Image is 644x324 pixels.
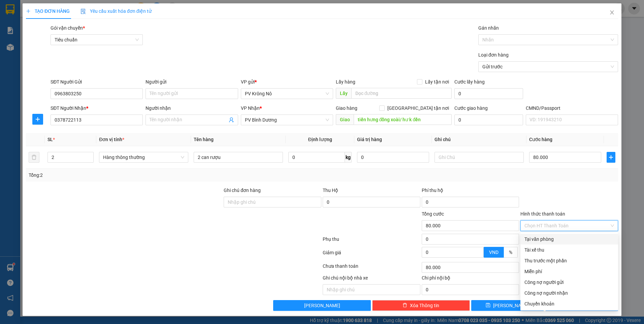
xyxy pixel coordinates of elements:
[524,257,614,264] div: Thu trước một phần
[33,117,43,122] span: plus
[224,188,261,193] label: Ghi chú đơn hàng
[410,302,439,309] span: Xóa Thông tin
[520,211,565,217] label: Hình thức thanh toán
[23,47,42,51] span: PV Krông Nô
[26,8,70,14] span: TẠO ĐƠN HÀNG
[603,3,621,22] button: Close
[609,10,615,15] span: close
[524,246,614,254] div: Tài xế thu
[471,300,544,311] button: save[PERSON_NAME]
[322,235,421,247] div: Phụ thu
[80,8,152,14] span: Yêu cầu xuất hóa đơn điện tử
[26,9,31,13] span: plus
[454,105,488,111] label: Cước giao hàng
[273,300,371,311] button: [PERSON_NAME]
[607,155,615,160] span: plus
[245,115,329,125] span: PV Bình Dương
[478,25,499,31] label: Gán nhãn
[304,302,340,309] span: [PERSON_NAME]
[229,117,234,123] span: user-add
[607,152,615,163] button: plus
[493,302,529,309] span: [PERSON_NAME]
[99,137,124,142] span: Đơn vị tính
[47,137,53,142] span: SL
[454,115,523,125] input: Cước giao hàng
[520,277,618,288] div: Cước gửi hàng sẽ được ghi vào công nợ của người gửi
[432,133,526,146] th: Ghi chú
[357,152,429,163] input: 0
[520,288,618,298] div: Cước gửi hàng sẽ được ghi vào công nợ của người nhận
[478,52,509,58] label: Loại đơn hàng
[241,78,333,86] div: VP gửi
[422,78,452,86] span: Lấy tận nơi
[29,171,249,179] div: Tổng: 2
[422,274,519,284] div: Chi phí nội bộ
[434,152,524,163] input: Ghi Chú
[51,25,85,31] span: Gói vận chuyển
[524,268,614,275] div: Miễn phí
[402,303,407,308] span: delete
[51,104,143,112] div: SĐT Người Nhận
[194,152,283,163] input: VD: Bàn, Ghế
[524,289,614,297] div: Công nợ người nhận
[224,197,321,207] input: Ghi chú đơn hàng
[482,62,614,72] span: Gửi trước
[509,250,512,255] span: %
[345,152,352,163] span: kg
[454,79,485,85] label: Cước lấy hàng
[524,300,614,307] div: Chuyển khoản
[241,105,260,111] span: VP Nhận
[486,303,490,308] span: save
[68,49,91,53] span: PV Bình Dương
[29,152,39,163] button: delete
[336,114,354,125] span: Giao
[55,35,139,45] span: Tiêu chuẩn
[322,249,421,261] div: Giảm giá
[357,137,382,142] span: Giá trị hàng
[323,188,338,193] span: Thu Hộ
[422,187,519,197] div: Phí thu hộ
[64,30,95,35] span: 09:19:31 [DATE]
[323,284,420,295] input: Nhập ghi chú
[489,250,498,255] span: VND
[322,262,421,274] div: Chưa thanh toán
[524,235,614,243] div: Tại văn phòng
[68,25,95,30] span: KN10250246
[146,104,238,112] div: Người nhận
[308,137,332,142] span: Định lượng
[336,105,357,111] span: Giao hàng
[385,104,452,112] span: [GEOGRAPHIC_DATA] tận nơi
[422,211,444,217] span: Tổng cước
[245,89,329,99] span: PV Krông Nô
[146,78,238,86] div: Người gửi
[524,279,614,286] div: Công nợ người gửi
[7,47,14,57] span: Nơi gửi:
[351,88,452,99] input: Dọc đường
[80,9,86,14] img: icon
[354,114,452,125] input: Dọc đường
[454,88,523,99] input: Cước lấy hàng
[323,274,420,284] div: Ghi chú nội bộ nhà xe
[372,300,470,311] button: deleteXóa Thông tin
[336,88,351,99] span: Lấy
[529,137,552,142] span: Cước hàng
[52,47,62,57] span: Nơi nhận:
[336,79,355,85] span: Lấy hàng
[18,11,55,36] strong: CÔNG TY TNHH [GEOGRAPHIC_DATA] 214 QL13 - P.26 - Q.BÌNH THẠNH - TP HCM 1900888606
[51,78,143,86] div: SĐT Người Gửi
[23,40,78,45] strong: BIÊN NHẬN GỬI HÀNG HOÁ
[32,114,43,125] button: plus
[526,104,618,112] div: CMND/Passport
[7,15,15,32] img: logo
[103,152,184,162] span: Hàng thông thường
[194,137,214,142] span: Tên hàng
